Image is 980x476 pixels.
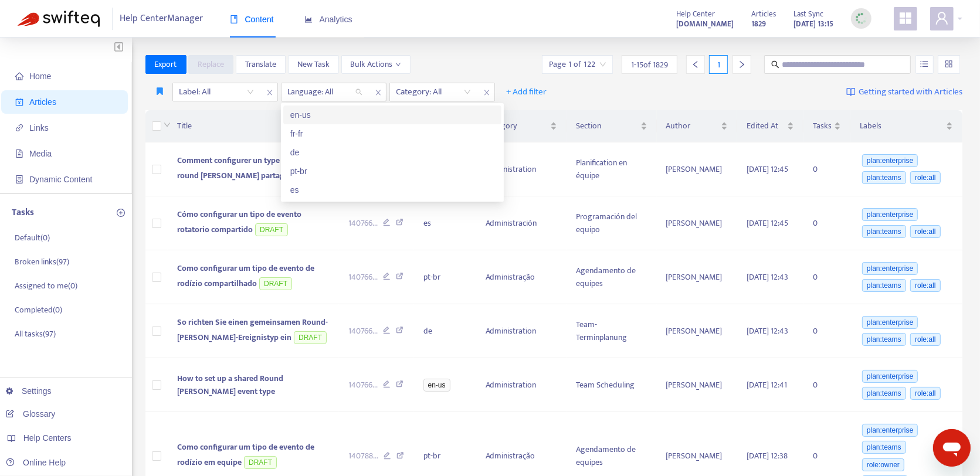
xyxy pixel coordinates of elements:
span: Articles [751,8,776,21]
span: Analytics [304,15,352,24]
span: plan:enterprise [862,208,918,221]
a: Online Help [6,458,66,467]
span: Links [29,123,49,132]
span: plan:enterprise [862,262,918,275]
td: Team Scheduling [567,358,657,412]
span: account-book [15,98,23,106]
span: 1 - 15 of 1829 [631,59,668,71]
span: Title [177,120,320,132]
span: + Add filter [507,85,547,99]
iframe: Button to launch messaging window [933,429,971,467]
span: Section [576,120,638,132]
p: Default ( 0 ) [15,232,50,244]
td: 0 [803,196,850,250]
img: image-link [846,87,856,97]
p: Broken links ( 97 ) [15,256,69,268]
button: Export [145,55,186,74]
button: New Task [288,55,339,74]
span: 140766 ... [348,325,378,338]
span: 140788 ... [348,450,378,463]
span: unordered-list [920,60,928,68]
th: Title [168,110,339,142]
td: 0 [803,142,850,196]
th: Labels [850,110,962,142]
td: Administration [476,358,567,412]
span: en-us [423,379,450,392]
p: Tasks [12,206,34,220]
a: [DOMAIN_NAME] [676,17,734,30]
span: Content [230,15,274,24]
span: So richten Sie einen gemeinsamen Round-[PERSON_NAME]-Ereignistyp ein [177,315,328,344]
td: Agendamento de equipes [567,250,657,304]
span: plan:enterprise [862,316,918,329]
th: Author [657,110,737,142]
td: Administración [476,196,567,250]
p: All tasks ( 97 ) [15,328,56,340]
td: [PERSON_NAME] [657,196,737,250]
button: + Add filter [498,83,556,101]
td: Programación del equipo [567,196,657,250]
span: down [164,121,171,128]
span: plan:teams [862,333,906,346]
span: search [771,60,779,69]
span: Help Center Manager [120,8,204,30]
span: plus-circle [117,209,125,217]
span: plan:enterprise [862,424,918,437]
th: Tasks [803,110,850,142]
span: plan:teams [862,441,906,454]
div: de [290,146,494,159]
span: DRAFT [294,331,327,344]
p: Assigned to me ( 0 ) [15,280,77,292]
span: How to set up a shared Round [PERSON_NAME] event type [177,372,283,398]
button: Bulk Actionsdown [341,55,411,74]
th: Section [567,110,657,142]
a: Glossary [6,409,55,419]
span: 140766 ... [348,217,378,230]
div: es [290,183,494,196]
span: area-chart [304,15,313,23]
td: Administration [476,142,567,196]
div: fr-fr [283,124,501,143]
span: plan:teams [862,387,906,400]
td: Team-Terminplanung [567,304,657,358]
span: DRAFT [259,277,292,290]
span: plan:enterprise [862,370,918,383]
button: Translate [236,55,286,74]
span: left [691,60,700,69]
td: Planification en équipe [567,142,657,196]
span: file-image [15,149,23,158]
span: [DATE] 12:43 [747,324,788,338]
strong: [DOMAIN_NAME] [676,18,734,30]
span: Last Sync [794,8,823,21]
div: en-us [290,108,494,121]
img: Swifteq [18,11,100,27]
span: Home [29,72,51,81]
span: close [371,86,386,100]
span: appstore [898,11,913,25]
span: Cómo configurar un tipo de evento rotatorio compartido [177,208,301,236]
td: 0 [803,358,850,412]
span: plan:teams [862,225,906,238]
span: role:all [910,279,940,292]
span: Edited At [747,120,785,132]
span: Tasks [813,120,832,132]
span: user [935,11,949,25]
span: Articles [29,97,56,107]
span: plan:teams [862,171,906,184]
span: [DATE] 12:45 [747,216,788,230]
span: role:all [910,387,940,400]
th: Category [476,110,567,142]
div: es [283,181,501,199]
span: role:all [910,333,940,346]
span: role:owner [862,458,904,471]
td: 0 [803,250,850,304]
span: Dynamic Content [29,175,92,184]
td: [PERSON_NAME] [657,358,737,412]
span: down [395,62,401,67]
td: es [414,196,476,250]
span: plan:teams [862,279,906,292]
span: plan:enterprise [862,154,918,167]
a: Getting started with Articles [846,83,962,101]
span: Bulk Actions [351,58,401,71]
strong: 1829 [751,18,766,30]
